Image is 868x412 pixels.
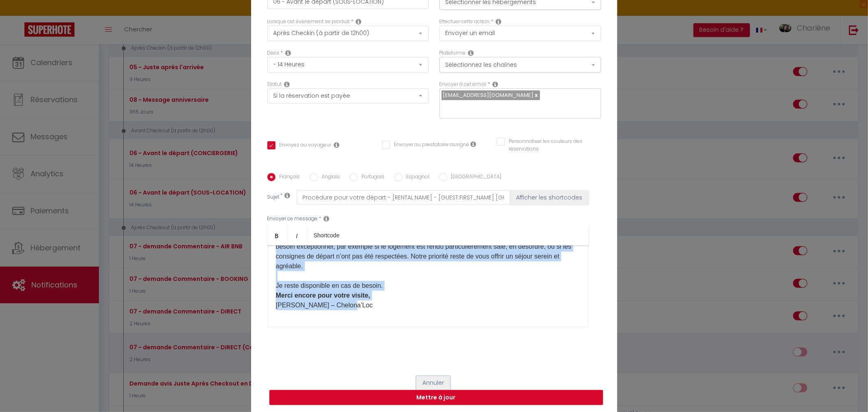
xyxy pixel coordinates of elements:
label: [GEOGRAPHIC_DATA] [447,173,502,182]
label: Portugais [358,173,385,182]
a: Italic [287,226,307,245]
label: Sujet [267,193,280,202]
button: Annuler [416,376,450,390]
i: Envoyer au voyageur [334,142,340,148]
p: 🔒 Nous ne l’utilisons qu’en cas de besoin exceptionnel, par exemple si le logement est rendu part... [276,232,580,310]
label: Anglais [318,173,340,182]
i: Action Type [496,18,502,25]
i: Message [324,215,330,222]
i: Envoyer au prestataire si il est assigné [471,141,477,147]
label: Délai [267,49,280,57]
i: Subject [285,192,291,199]
strong: Merci encore pour votre visite, [276,292,370,299]
label: Envoyer ce message [267,215,318,223]
i: Booking status [284,81,290,88]
label: Effectuer cette action [439,18,490,26]
label: Espagnol [402,173,430,182]
label: Français [275,173,300,182]
span: [EMAIL_ADDRESS][DOMAIN_NAME] [443,91,534,99]
a: Shortcode [307,226,346,245]
button: Mettre à jour [269,390,603,405]
i: Event Occur [356,18,362,25]
i: Action Time [286,50,291,56]
button: Sélectionnez les chaînes [439,57,601,72]
label: Plateforme [439,49,466,57]
i: Recipient [493,81,498,88]
label: Lorsque cet événement se produit [267,18,350,26]
a: Bold [267,226,287,245]
label: Envoyer à cet email [439,81,487,88]
label: Statut [267,81,282,88]
label: Envoyez au voyageur [275,141,332,150]
button: Afficher les shortcodes [510,190,589,205]
i: Action Channel [468,50,474,56]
